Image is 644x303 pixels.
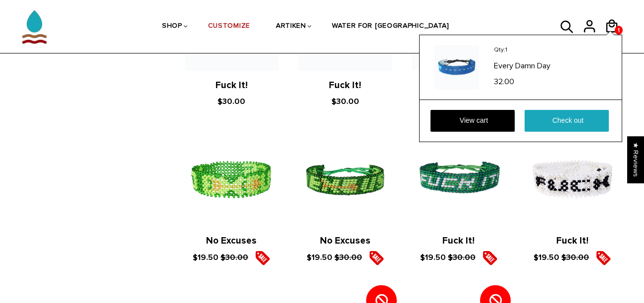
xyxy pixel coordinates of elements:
[162,0,182,53] a: SHOP
[494,45,605,55] p: Qty:
[332,0,449,53] a: WATER FOR [GEOGRAPHIC_DATA]
[206,235,257,247] a: No Excuses
[320,235,371,247] a: No Excuses
[494,58,605,72] a: Every Damn Day
[596,251,611,265] img: sale5.png
[331,97,359,106] span: $30.00
[215,80,248,91] a: Fuck It!
[220,252,248,262] s: $30.00
[615,26,623,35] a: 1
[525,110,609,132] a: Check out
[483,251,497,265] img: sale5.png
[369,251,384,265] img: sale5.png
[420,252,446,262] span: $19.50
[217,97,245,106] span: $30.00
[208,0,250,53] a: CUSTOMIZE
[329,80,361,91] a: Fuck It!
[334,252,362,262] s: $30.00
[193,252,218,262] span: $19.50
[534,252,559,262] span: $19.50
[494,77,514,87] span: 32.00
[505,46,507,53] span: 1
[627,136,644,183] div: Click to open Judge.me floating reviews tab
[276,0,306,53] a: ARTIKEN
[556,235,589,247] a: Fuck It!
[255,251,270,265] img: sale5.png
[561,252,589,262] s: $30.00
[430,110,515,132] a: View cart
[442,235,475,247] a: Fuck It!
[448,252,476,262] s: $30.00
[307,252,332,262] span: $19.50
[434,45,479,90] img: Handmade Beaded ArtiKen Every Damn Day Blue and White Bracelet
[615,24,623,37] span: 1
